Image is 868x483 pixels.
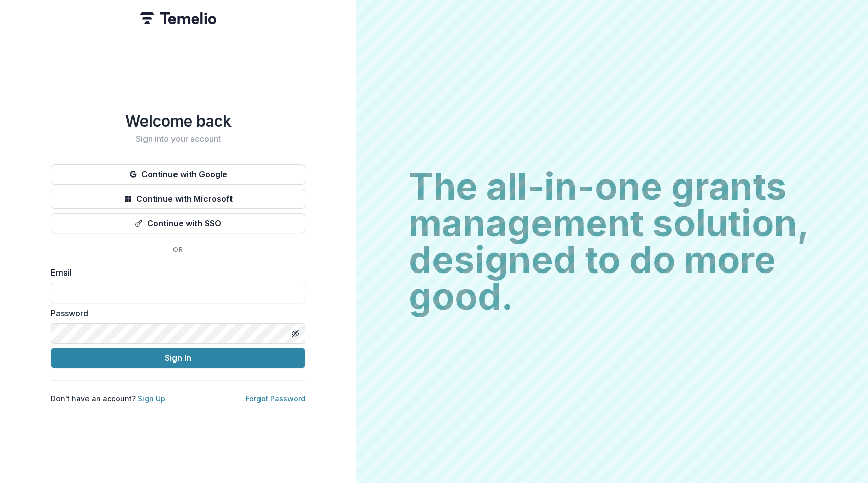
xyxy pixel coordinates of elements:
[51,348,305,368] button: Sign In
[246,394,305,403] a: Forgot Password
[140,12,216,24] img: Temelio
[51,189,305,209] button: Continue with Microsoft
[51,134,305,144] h2: Sign into your account
[138,394,165,403] a: Sign Up
[51,164,305,185] button: Continue with Google
[51,393,165,404] p: Don't have an account?
[51,307,299,319] label: Password
[287,325,303,342] button: Toggle password visibility
[51,112,305,130] h1: Welcome back
[51,266,299,279] label: Email
[51,213,305,233] button: Continue with SSO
